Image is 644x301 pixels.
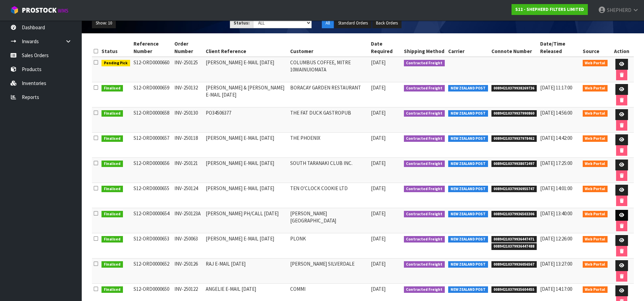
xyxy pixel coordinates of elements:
[101,236,123,243] span: Finalised
[132,107,173,133] td: S12-ORD0000658
[583,85,608,92] span: Web Portal
[204,133,289,158] td: [PERSON_NAME] E-MAIL [DATE]
[448,135,488,142] span: NEW ZEALAND POST
[448,286,488,293] span: NEW ZEALAND POST
[371,84,386,91] span: [DATE]
[132,208,173,233] td: S12-ORD0000654
[540,84,572,91] span: [DATE] 11:17:00
[404,161,445,167] span: Contracted Freight
[10,6,19,14] img: cube-alt.png
[581,38,610,57] th: Source
[583,135,608,142] span: Web Portal
[404,186,445,193] span: Contracted Freight
[448,186,488,193] span: NEW ZEALAND POST
[371,135,386,141] span: [DATE]
[173,57,204,82] td: INV-250125
[101,161,123,167] span: Finalised
[132,183,173,208] td: S12-ORD0000655
[204,82,289,107] td: [PERSON_NAME] & [PERSON_NAME] E-MAIL [DATE]
[204,57,289,82] td: [PERSON_NAME] E-MAIL [DATE]
[402,38,447,57] th: Shipping Method
[334,18,372,29] button: Standard Orders
[132,133,173,158] td: S12-ORD0000657
[371,210,386,217] span: [DATE]
[288,233,369,258] td: PLONK
[491,110,537,117] span: 00894210379937990860
[448,110,488,117] span: NEW ZEALAND POST
[607,7,631,13] span: SHEPHERD
[204,208,289,233] td: [PERSON_NAME] PH/CALL [DATE]
[92,18,116,29] button: Show: 10
[132,158,173,183] td: S12-ORD0000656
[491,161,537,167] span: 00894210379938072497
[101,135,123,142] span: Finalised
[173,82,204,107] td: INV-250132
[173,233,204,258] td: INV-250063
[58,7,68,14] small: WMS
[204,107,289,133] td: PO34506377
[173,258,204,284] td: INV-250126
[288,133,369,158] td: THE PHOENIX
[371,185,386,191] span: [DATE]
[288,258,369,284] td: [PERSON_NAME] SILVERDALE
[101,60,130,67] span: Pending Pick
[173,158,204,183] td: INV-250121
[583,211,608,218] span: Web Portal
[404,110,445,117] span: Contracted Freight
[583,236,608,243] span: Web Portal
[404,60,445,67] span: Contracted Freight
[22,6,57,15] span: ProStock
[491,261,537,268] span: 00894210379936056567
[132,82,173,107] td: S12-ORD0000659
[371,110,386,116] span: [DATE]
[322,18,334,29] button: All
[101,211,123,218] span: Finalised
[491,286,537,293] span: 00894210379935604455
[540,160,572,166] span: [DATE] 17:25:00
[204,233,289,258] td: [PERSON_NAME] E-MAIL [DATE]
[448,261,488,268] span: NEW ZEALAND POST
[132,38,173,57] th: Reference Number
[204,158,289,183] td: [PERSON_NAME] E-MAIL [DATE]
[101,110,123,117] span: Finalised
[583,110,608,117] span: Web Portal
[404,261,445,268] span: Contracted Freight
[491,236,537,243] span: 00894210379936447471
[372,18,402,29] button: Back Orders
[371,235,386,242] span: [DATE]
[371,160,386,166] span: [DATE]
[404,211,445,218] span: Contracted Freight
[404,236,445,243] span: Contracted Freight
[448,161,488,167] span: NEW ZEALAND POST
[288,38,369,57] th: Customer
[101,261,123,268] span: Finalised
[491,135,537,142] span: 00894210379937978462
[540,286,572,292] span: [DATE] 14:17:00
[173,183,204,208] td: INV-250124
[101,286,123,293] span: Finalised
[132,57,173,82] td: S12-ORD0000660
[448,211,488,218] span: NEW ZEALAND POST
[583,186,608,193] span: Web Portal
[404,135,445,142] span: Contracted Freight
[491,211,537,218] span: 00894210379936503306
[288,183,369,208] td: TEN O'CLOCK COOKIE LTD
[371,286,386,292] span: [DATE]
[404,85,445,92] span: Contracted Freight
[204,183,289,208] td: [PERSON_NAME] E-MAIL [DATE]
[288,57,369,82] td: COLUMBUS COFFEE, MITRE 10WAINUIOMATA
[288,82,369,107] td: BORACAY GARDEN RESTAURANT
[132,233,173,258] td: S12-ORD0000653
[234,20,250,26] strong: Status:
[371,59,386,66] span: [DATE]
[540,235,572,242] span: [DATE] 12:26:00
[371,261,386,267] span: [DATE]
[288,158,369,183] td: SOUTH TARANAKI CLUB INC.
[609,38,634,57] th: Action
[204,38,289,57] th: Client Reference
[446,38,490,57] th: Carrier
[173,208,204,233] td: INV-250123A
[204,258,289,284] td: RAJ E-MAIL [DATE]
[101,85,123,92] span: Finalised
[491,85,537,92] span: 00894210379938269736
